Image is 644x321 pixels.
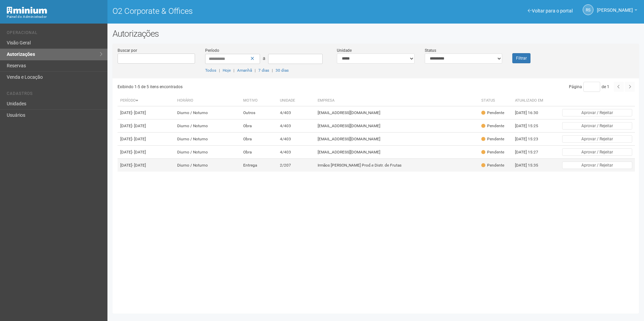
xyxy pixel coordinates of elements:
td: [DATE] [118,119,174,133]
li: Cadastros [7,91,102,98]
td: Obra [240,133,277,146]
span: - [DATE] [132,123,146,128]
div: Painel do Administrador [7,14,102,20]
td: Diurno / Noturno [174,146,241,159]
th: Atualizado em [512,95,549,106]
span: a [263,56,265,61]
td: [DATE] [118,159,174,172]
label: Período [205,47,219,53]
td: Entrega [240,159,277,172]
button: Aprovar / Rejeitar [562,148,632,156]
label: Buscar por [118,47,137,53]
button: Aprovar / Rejeitar [562,162,632,169]
td: Diurno / Noturno [174,159,241,172]
h2: Autorizações [112,29,639,39]
a: Voltar para o portal [528,8,573,13]
td: [DATE] [118,106,174,119]
td: [EMAIL_ADDRESS][DOMAIN_NAME] [315,133,479,146]
span: - [DATE] [132,163,146,168]
a: 30 dias [276,68,289,73]
div: Pendente [481,163,504,168]
td: [DATE] 16:30 [512,106,549,119]
th: Empresa [315,95,479,106]
div: Pendente [481,149,504,155]
td: 4/403 [277,146,315,159]
button: Filtrar [512,53,530,63]
a: [PERSON_NAME] [597,8,637,14]
span: - [DATE] [132,150,146,154]
th: Unidade [277,95,315,106]
th: Horário [174,95,241,106]
button: Aprovar / Rejeitar [562,122,632,130]
td: [DATE] 15:35 [512,159,549,172]
td: Irmãos [PERSON_NAME] Prod.e Distr. de Frutas [315,159,479,172]
span: Rayssa Soares Ribeiro [597,1,633,13]
span: Página de 1 [569,84,609,89]
div: Pendente [481,110,504,116]
button: Aprovar / Rejeitar [562,109,632,116]
div: Pendente [481,136,504,142]
label: Status [425,47,436,53]
th: Motivo [240,95,277,106]
a: RS [583,4,593,15]
td: 4/403 [277,106,315,119]
td: [DATE] 15:27 [512,146,549,159]
td: [DATE] [118,146,174,159]
td: [EMAIL_ADDRESS][DOMAIN_NAME] [315,106,479,119]
td: Obra [240,146,277,159]
td: 4/403 [277,119,315,133]
td: Diurno / Noturno [174,106,241,119]
span: | [272,68,273,73]
div: Pendente [481,123,504,129]
a: Hoje [223,68,231,73]
label: Unidade [337,47,352,53]
td: [DATE] 15:25 [512,119,549,133]
a: 7 dias [258,68,269,73]
th: Período [118,95,174,106]
span: - [DATE] [132,137,146,141]
img: Minium [7,7,47,14]
a: Todos [205,68,216,73]
th: Status [479,95,512,106]
span: | [219,68,220,73]
td: 2/207 [277,159,315,172]
span: - [DATE] [132,110,146,115]
td: Outros [240,106,277,119]
a: Amanhã [237,68,252,73]
li: Operacional [7,30,102,37]
td: [EMAIL_ADDRESS][DOMAIN_NAME] [315,146,479,159]
td: 4/403 [277,133,315,146]
h1: O2 Corporate & Offices [112,7,371,15]
span: | [255,68,256,73]
td: [DATE] 15:23 [512,133,549,146]
td: Diurno / Noturno [174,119,241,133]
td: Obra [240,119,277,133]
div: Exibindo 1-5 de 5 itens encontrados [118,82,374,92]
td: Diurno / Noturno [174,133,241,146]
td: [EMAIL_ADDRESS][DOMAIN_NAME] [315,119,479,133]
span: | [233,68,234,73]
button: Aprovar / Rejeitar [562,135,632,143]
td: [DATE] [118,133,174,146]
